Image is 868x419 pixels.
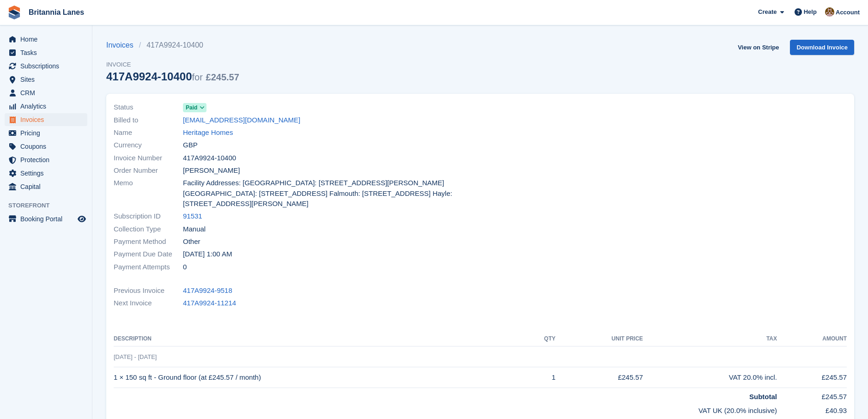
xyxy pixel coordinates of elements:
span: Invoices [20,113,76,126]
span: for [192,72,203,82]
span: Subscription ID [114,211,183,222]
span: [DATE] - [DATE] [114,353,157,360]
span: Protection [20,153,76,166]
span: Previous Invoice [114,285,183,296]
th: Amount [777,332,847,346]
a: menu [5,86,87,99]
span: Coupons [20,140,76,153]
span: Manual [183,224,206,235]
span: Facility Addresses: [GEOGRAPHIC_DATA]: [STREET_ADDRESS][PERSON_NAME] [GEOGRAPHIC_DATA]: [STREET_A... [183,178,475,209]
strong: Subtotal [749,393,777,401]
td: 1 [524,367,556,388]
img: stora-icon-8386f47178a22dfd0bd8f6a31ec36ba5ce8667c1dd55bd0f319d3a0aa187defe.svg [7,6,21,19]
span: Account [836,8,860,17]
span: Order Number [114,165,183,176]
span: 417A9924-10400 [183,153,236,164]
div: 417A9924-10400 [106,70,239,83]
span: Invoice Number [114,153,183,164]
span: Pricing [20,127,76,140]
span: Settings [20,167,76,180]
span: £245.57 [206,72,239,82]
a: menu [5,46,87,59]
td: £245.57 [556,367,643,388]
span: [PERSON_NAME] [183,165,240,176]
a: Download Invoice [790,40,854,55]
td: £245.57 [777,367,847,388]
span: Memo [114,178,183,209]
span: Collection Type [114,224,183,235]
th: Unit Price [556,332,643,346]
a: [EMAIL_ADDRESS][DOMAIN_NAME] [183,115,300,126]
span: Create [758,7,777,17]
a: menu [5,213,87,225]
span: Paid [186,103,197,112]
td: £40.93 [777,402,847,416]
span: Tasks [20,46,76,59]
a: menu [5,180,87,193]
a: menu [5,60,87,73]
span: Currency [114,140,183,151]
a: 91531 [183,211,202,222]
a: Heritage Homes [183,128,233,138]
a: View on Stripe [734,40,783,55]
span: Status [114,102,183,113]
time: 2025-08-02 00:00:00 UTC [183,249,232,260]
th: QTY [524,332,556,346]
a: menu [5,167,87,180]
td: 1 × 150 sq ft - Ground floor (at £245.57 / month) [114,367,524,388]
span: GBP [183,140,198,151]
span: Payment Method [114,237,183,247]
nav: breadcrumbs [106,40,239,51]
span: Capital [20,180,76,193]
td: VAT UK (20.0% inclusive) [114,402,777,416]
a: Britannia Lanes [25,5,88,20]
span: Help [804,7,817,17]
span: Next Invoice [114,298,183,309]
span: Name [114,128,183,138]
span: Billed to [114,115,183,126]
img: Admin [825,7,834,17]
th: Description [114,332,524,346]
a: menu [5,100,87,113]
a: 417A9924-9518 [183,285,232,296]
a: Invoices [106,40,139,51]
span: Invoice [106,60,239,69]
a: menu [5,73,87,86]
a: Preview store [76,213,87,225]
span: Other [183,237,200,247]
a: 417A9924-11214 [183,298,236,309]
span: Sites [20,73,76,86]
a: menu [5,153,87,166]
a: menu [5,140,87,153]
span: Home [20,33,76,46]
span: 0 [183,262,187,273]
td: £245.57 [777,388,847,402]
span: Payment Attempts [114,262,183,273]
a: menu [5,127,87,140]
a: Paid [183,102,206,113]
a: menu [5,113,87,126]
span: Analytics [20,100,76,113]
span: Storefront [8,201,92,210]
th: Tax [643,332,777,346]
span: Booking Portal [20,213,76,225]
span: Payment Due Date [114,249,183,260]
div: VAT 20.0% incl. [643,372,777,383]
a: menu [5,33,87,46]
span: CRM [20,86,76,99]
span: Subscriptions [20,60,76,73]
